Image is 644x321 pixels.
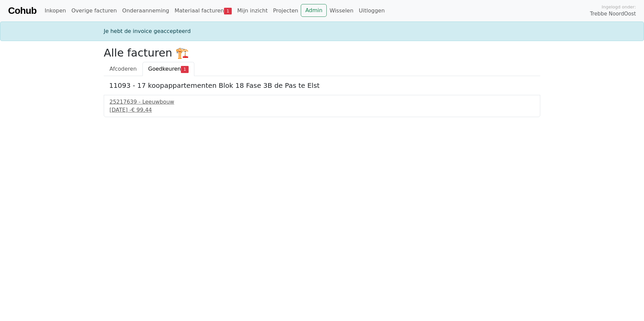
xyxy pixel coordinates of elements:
h2: Alle facturen 🏗️ [104,46,540,59]
a: Cohub [8,3,36,19]
span: 1 [181,66,189,73]
a: Goedkeuren1 [142,62,194,76]
div: Je hebt de invoice geaccepteerd [100,27,544,35]
a: Overige facturen [69,4,120,17]
a: Mijn inzicht [234,4,270,17]
a: Admin [301,4,327,17]
span: Trebbe NoordOost [590,10,636,18]
a: 25217639 - Leeuwbouw[DATE] -€ 99,44 [109,98,535,114]
span: 1 [224,8,232,14]
h5: 11093 - 17 koopappartementen Blok 18 Fase 3B de Pas te Elst [109,81,535,90]
a: Afcoderen [104,62,142,76]
span: Ingelogd onder: [602,4,636,10]
span: Goedkeuren [148,66,181,72]
a: Onderaanneming [120,4,172,17]
a: Projecten [270,4,301,17]
a: Inkopen [42,4,68,17]
a: Materiaal facturen1 [172,4,234,17]
div: [DATE] - [109,106,535,114]
div: 25217639 - Leeuwbouw [109,98,535,106]
span: € 99,44 [131,107,152,113]
a: Wisselen [327,4,356,17]
span: Afcoderen [109,66,137,72]
a: Uitloggen [356,4,387,17]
